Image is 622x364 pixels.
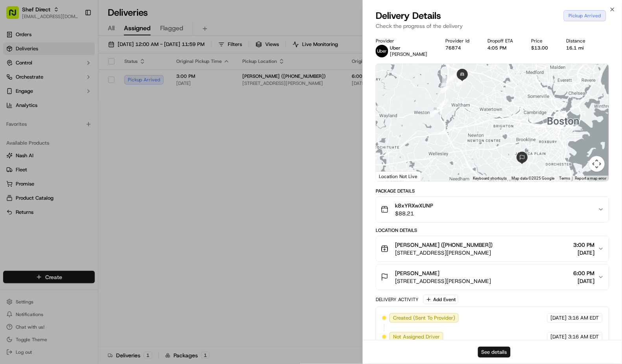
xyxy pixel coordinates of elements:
[16,114,60,122] span: Knowledge Base
[589,156,605,172] button: Map camera controls
[8,115,14,121] div: 📗
[568,333,599,340] span: 3:16 AM EDT
[478,347,511,358] button: See details
[78,133,95,139] span: Pylon
[376,9,441,22] span: Delivery Details
[55,133,95,139] a: Powered byPylon
[5,111,63,125] a: 📗Knowledge Base
[395,277,491,285] span: [STREET_ADDRESS][PERSON_NAME]
[488,45,519,51] div: 4:05 PM
[376,188,609,194] div: Package Details
[378,171,404,181] img: Google
[443,76,453,86] div: 4
[439,98,449,108] div: 2
[551,314,567,322] span: [DATE]
[74,114,126,122] span: API Documentation
[395,241,493,249] span: [PERSON_NAME] ([PHONE_NUMBER])
[395,202,433,210] span: k8xYRXwXUNP
[574,249,595,257] span: [DATE]
[393,333,440,340] span: Not Assigned Driver
[134,77,143,87] button: Start new chat
[376,236,609,261] button: [PERSON_NAME] ([PHONE_NUMBER])[STREET_ADDRESS][PERSON_NAME]3:00 PM[DATE]
[473,176,507,181] button: Keyboard shortcuts
[395,269,439,277] span: [PERSON_NAME]
[378,171,404,181] a: Open this area in Google Maps (opens a new window)
[395,249,493,257] span: [STREET_ADDRESS][PERSON_NAME]
[559,176,570,180] a: Terms (opens in new tab)
[8,31,143,44] p: Welcome 👋
[376,197,609,222] button: k8xYRXwXUNP$88.21
[390,45,427,51] p: Uber
[8,8,24,24] img: Nash
[27,75,129,83] div: Start new chat
[512,176,555,180] span: Map data ©2025 Google
[574,241,595,249] span: 3:00 PM
[376,171,421,181] div: Location Not Live
[551,333,567,340] span: [DATE]
[568,314,599,322] span: 3:16 AM EDT
[393,314,455,322] span: Created (Sent To Provider)
[63,111,129,125] a: 💻API Documentation
[376,227,609,233] div: Location Details
[20,51,142,59] input: Got a question? Start typing here...
[532,38,554,44] div: Price
[445,45,461,51] button: 76874
[376,265,609,290] button: [PERSON_NAME][STREET_ADDRESS][PERSON_NAME]6:00 PM[DATE]
[532,45,554,51] div: $13.00
[423,295,458,304] button: Add Event
[567,45,591,51] div: 16.1 mi
[376,45,388,57] img: uber-new-logo.jpeg
[8,75,22,89] img: 1736555255976-a54dd68f-1ca7-489b-9aae-adbdc363a1c4
[441,83,452,93] div: 3
[457,76,467,86] div: 7
[449,71,460,81] div: 5
[456,73,466,83] div: 6
[395,210,433,217] span: $88.21
[66,115,73,121] div: 💻
[574,269,595,277] span: 6:00 PM
[430,107,441,117] div: 1
[488,38,519,44] div: Dropoff ETA
[575,176,607,180] a: Report a map error
[390,51,427,57] span: [PERSON_NAME]
[445,38,475,44] div: Provider Id
[376,22,609,30] p: Check the progress of the delivery
[376,38,433,44] div: Provider
[376,296,419,303] div: Delivery Activity
[567,38,591,44] div: Distance
[27,83,100,89] div: We're available if you need us!
[574,277,595,285] span: [DATE]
